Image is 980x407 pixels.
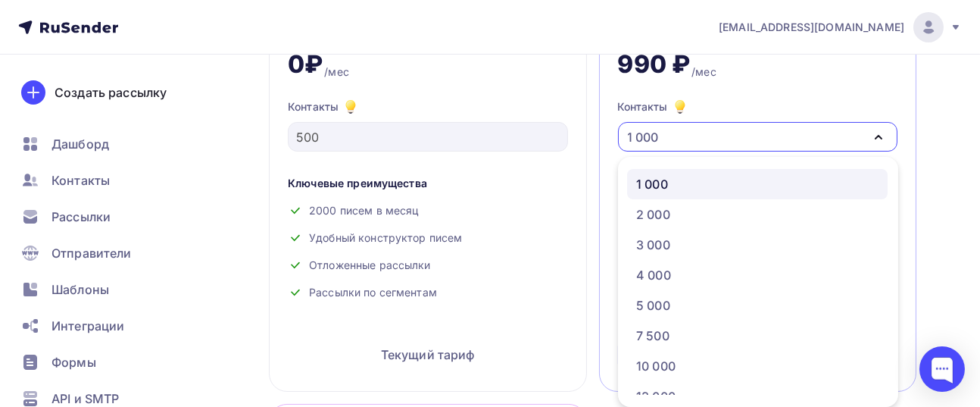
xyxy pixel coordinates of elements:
[51,353,96,371] span: Формы
[288,230,568,246] div: Удобный конструктор писем
[51,171,110,189] span: Контакты
[628,128,659,146] div: 1 000
[636,387,676,405] div: 13 000
[636,175,668,193] div: 1 000
[288,176,568,191] div: Ключевые преимущества
[12,274,192,305] a: Шаблоны
[636,266,671,284] div: 4 000
[12,129,192,159] a: Дашборд
[618,157,898,407] ul: Контакты 1 000
[51,280,109,299] span: Шаблоны
[719,20,904,35] span: [EMAIL_ADDRESS][DOMAIN_NAME]
[618,98,689,116] div: Контакты
[288,49,323,80] div: 0₽
[288,337,568,373] div: Текущий тариф
[288,98,568,116] div: Контакты
[636,327,669,345] div: 7 500
[719,12,962,42] a: [EMAIL_ADDRESS][DOMAIN_NAME]
[288,203,568,218] div: 2000 писем в месяц
[691,64,716,80] div: /мес
[288,258,568,273] div: Отложенные рассылки
[636,296,670,315] div: 5 000
[636,236,670,254] div: 3 000
[618,98,898,152] button: Контакты 1 000
[55,83,167,102] div: Создать рассылку
[51,244,132,262] span: Отправители
[12,238,192,268] a: Отправители
[12,165,192,196] a: Контакты
[12,202,192,232] a: Рассылки
[51,135,109,153] span: Дашборд
[288,285,568,300] div: Рассылки по сегментам
[51,208,111,226] span: Рассылки
[324,64,349,80] div: /мес
[51,317,124,335] span: Интеграции
[636,357,676,375] div: 10 000
[618,49,691,80] div: 990 ₽
[636,205,670,224] div: 2 000
[12,347,192,377] a: Формы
